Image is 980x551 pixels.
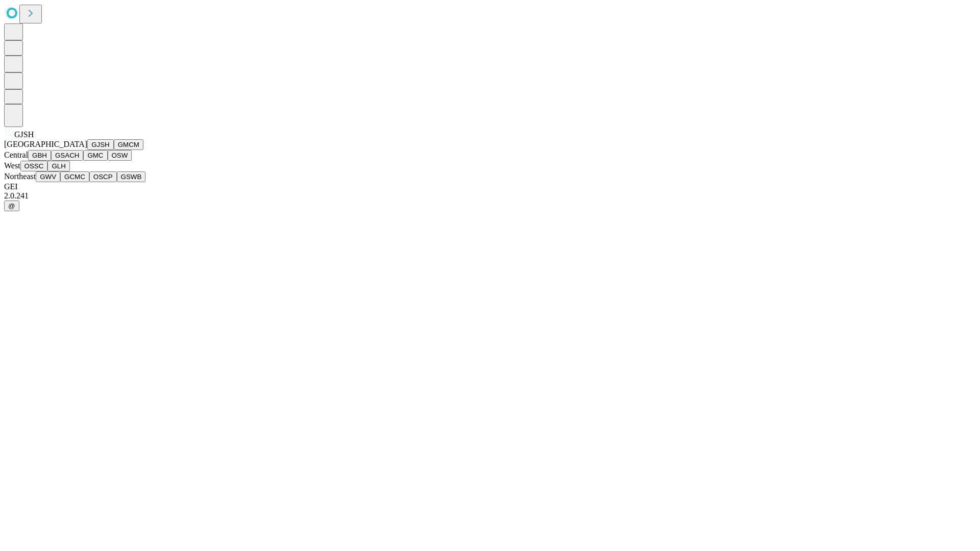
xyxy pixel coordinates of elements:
button: @ [4,201,19,211]
div: GEI [4,182,976,191]
span: @ [8,202,15,210]
button: OSW [108,150,132,161]
button: GBH [28,150,51,161]
button: GSWB [117,171,146,182]
button: GLH [47,161,69,171]
span: Northeast [4,172,36,181]
button: GMCM [114,139,143,150]
span: GJSH [14,130,34,139]
button: GMC [83,150,107,161]
button: GCMC [60,171,89,182]
button: GSACH [51,150,83,161]
span: Central [4,151,28,159]
button: GJSH [87,139,114,150]
span: West [4,161,20,170]
span: [GEOGRAPHIC_DATA] [4,140,87,148]
button: GWV [36,171,60,182]
button: OSSC [20,161,48,171]
div: 2.0.241 [4,191,976,201]
button: OSCP [89,171,117,182]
